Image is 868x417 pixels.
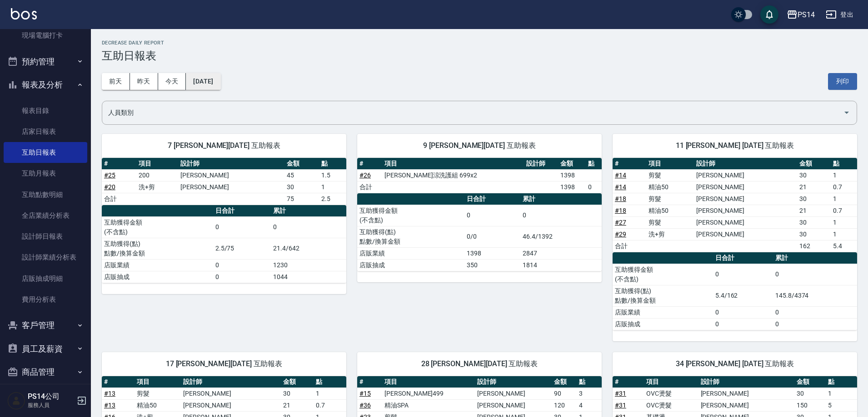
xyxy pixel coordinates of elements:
td: 0 [773,306,857,318]
td: 0.7 [831,181,857,193]
td: 精油50 [646,181,694,193]
td: 0 [464,205,520,226]
th: 金額 [552,376,577,388]
a: #20 [104,183,115,191]
th: 金額 [797,158,831,170]
th: 累計 [773,252,857,264]
button: 列印 [828,73,857,90]
td: 2.5/75 [213,238,271,259]
td: 1814 [520,259,602,271]
td: [PERSON_NAME] [181,399,281,411]
input: 人員名稱 [106,105,839,121]
td: 互助獲得(點) 點數/換算金額 [613,285,713,306]
button: 昨天 [130,73,158,90]
a: 店家日報表 [4,121,87,142]
td: 0 [773,264,857,285]
td: 21.4/642 [271,238,346,259]
td: 互助獲得金額 (不含點) [357,205,464,226]
a: 互助月報表 [4,163,87,184]
button: 今天 [158,73,186,90]
td: 店販抽成 [102,271,213,283]
td: 30 [797,216,831,228]
td: 合計 [613,240,646,252]
th: 設計師 [698,376,795,388]
h5: PS14公司 [28,392,74,401]
button: 前天 [102,73,130,90]
a: 全店業績分析表 [4,205,87,226]
td: 剪髮 [646,169,694,181]
th: 金額 [281,376,314,388]
th: 累計 [271,205,346,217]
td: 350 [464,259,520,271]
a: 設計師業績分析表 [4,247,87,268]
td: 店販業績 [102,259,213,271]
td: [PERSON_NAME] [181,388,281,399]
th: 設計師 [475,376,552,388]
td: 30 [797,169,831,181]
td: 1 [831,193,857,205]
td: 互助獲得金額 (不含點) [102,216,213,238]
button: [DATE] [186,73,220,90]
td: [PERSON_NAME] [694,181,797,193]
td: 精油50 [135,399,181,411]
td: [PERSON_NAME] [694,228,797,240]
td: 0/0 [464,226,520,247]
div: PS14 [798,9,815,20]
table: a dense table [102,158,346,205]
a: 互助點數明細 [4,184,87,205]
a: 現場電腦打卡 [4,25,87,46]
th: 點 [314,376,346,388]
td: 0 [213,271,271,283]
a: 互助日報表 [4,142,87,163]
td: 剪髮 [135,388,181,399]
th: 累計 [520,193,602,205]
th: 日合計 [213,205,271,217]
td: 剪髮 [646,193,694,205]
h2: Decrease Daily Report [102,40,857,46]
button: 報表及分析 [4,73,87,97]
button: save [760,5,778,24]
a: #15 [359,390,371,397]
td: 0.7 [314,399,346,411]
td: 75 [284,193,319,205]
th: # [102,158,136,170]
span: 17 [PERSON_NAME][DATE] 互助報表 [113,359,335,368]
span: 9 [PERSON_NAME][DATE] 互助報表 [368,141,591,150]
td: 1044 [271,271,346,283]
th: 金額 [558,158,586,170]
th: 設計師 [178,158,284,170]
td: 洗+剪 [136,181,178,193]
th: # [613,376,644,388]
td: 30 [284,181,319,193]
td: 0 [773,318,857,330]
a: 店販抽成明細 [4,268,87,289]
td: [PERSON_NAME] [694,169,797,181]
td: 互助獲得(點) 點數/換算金額 [102,238,213,259]
span: 34 [PERSON_NAME] [DATE] 互助報表 [624,359,846,368]
td: 1 [831,228,857,240]
td: 145.8/4374 [773,285,857,306]
span: 28 [PERSON_NAME][DATE] 互助報表 [368,359,591,368]
td: 1.5 [319,169,346,181]
th: 項目 [644,376,698,388]
td: 21 [797,205,831,216]
th: 金額 [284,158,319,170]
td: 5.4 [831,240,857,252]
a: #18 [615,207,626,214]
a: #26 [359,172,371,179]
th: 金額 [794,376,826,388]
a: #14 [615,183,626,191]
td: [PERSON_NAME] [475,399,552,411]
td: 1398 [464,247,520,259]
td: OVC燙髮 [644,388,698,399]
th: 日合計 [713,252,773,264]
td: [PERSON_NAME] [698,388,795,399]
td: 互助獲得(點) 點數/換算金額 [357,226,464,247]
td: 1 [319,181,346,193]
span: 11 [PERSON_NAME] [DATE] 互助報表 [624,141,846,150]
td: 2.5 [319,193,346,205]
td: 30 [281,388,314,399]
td: 0 [271,216,346,238]
th: # [102,376,135,388]
th: 項目 [382,376,475,388]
